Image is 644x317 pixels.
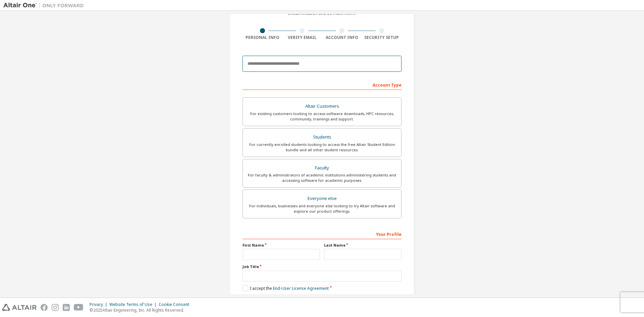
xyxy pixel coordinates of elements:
[63,304,70,311] img: linkedin.svg
[324,243,401,248] label: Last Name
[90,302,109,307] div: Privacy
[247,194,397,203] div: Everyone else
[41,304,48,311] img: facebook.svg
[109,302,159,307] div: Website Terms of Use
[243,285,329,291] label: I accept the
[273,285,329,291] a: End-User License Agreement
[243,228,401,239] div: Your Profile
[74,304,84,311] img: youtube.svg
[322,35,362,40] div: Account Info
[90,307,193,313] p: © 2025 Altair Engineering, Inc. All Rights Reserved.
[247,111,397,122] div: For existing customers looking to access software downloads, HPC resources, community, trainings ...
[2,304,37,311] img: altair_logo.svg
[243,243,320,248] label: First Name
[247,203,397,214] div: For individuals, businesses and everyone else looking to try Altair software and explore our prod...
[52,304,59,311] img: instagram.svg
[247,163,397,173] div: Faculty
[243,79,401,90] div: Account Type
[243,264,401,269] label: Job Title
[247,142,397,153] div: For currently enrolled students looking to access the free Altair Student Edition bundle and all ...
[247,102,397,111] div: Altair Customers
[159,302,193,307] div: Cookie Consent
[362,35,402,40] div: Security Setup
[247,133,397,142] div: Students
[282,35,322,40] div: Verify Email
[3,2,87,9] img: Altair One
[247,172,397,183] div: For faculty & administrators of academic institutions administering students and accessing softwa...
[243,35,282,40] div: Personal Info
